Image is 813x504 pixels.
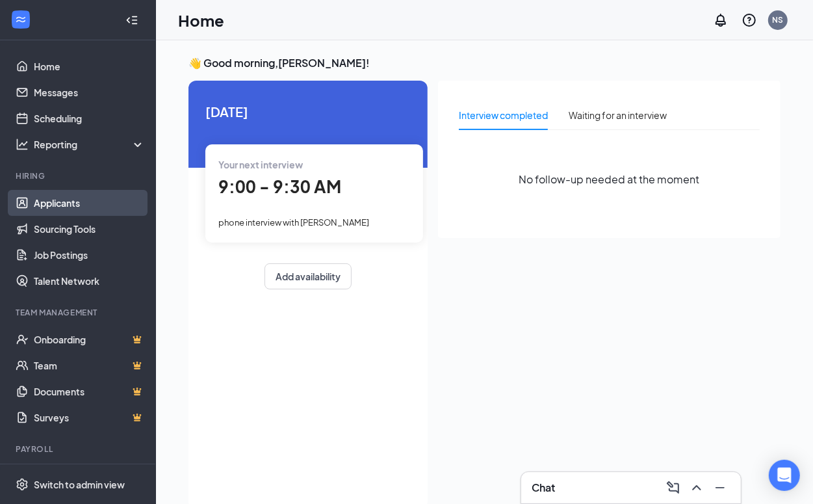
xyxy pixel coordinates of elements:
svg: Notifications [713,12,729,28]
a: DocumentsCrown [34,378,145,405]
a: Applicants [34,190,145,216]
a: SurveysCrown [34,405,145,431]
h3: Chat [532,481,555,495]
svg: ChevronUp [689,480,704,496]
h1: Home [178,9,224,31]
a: TeamCrown [34,352,145,378]
span: 9:00 - 9:30 AM [218,176,341,197]
div: NS [773,14,784,25]
button: ComposeMessage [663,477,684,498]
div: Switch to admin view [34,478,125,491]
svg: Collapse [125,14,138,27]
button: Add availability [265,263,352,289]
div: Open Intercom Messenger [769,460,800,491]
a: Scheduling [34,105,145,131]
svg: WorkstreamLogo [14,13,27,26]
a: Talent Network [34,268,145,294]
button: Minimize [710,477,730,498]
span: No follow-up needed at the moment [519,171,700,187]
div: Interview completed [459,108,548,122]
h3: 👋 Good morning, [PERSON_NAME] ! [188,56,781,70]
a: OnboardingCrown [34,326,145,352]
a: Messages [34,79,145,105]
button: ChevronUp [686,477,707,498]
span: Your next interview [218,159,303,170]
div: Payroll [16,444,142,455]
span: phone interview with [PERSON_NAME] [218,217,369,228]
a: Job Postings [34,242,145,268]
svg: Minimize [712,480,728,496]
div: Team Management [16,307,142,318]
a: Home [34,53,145,79]
div: Hiring [16,170,142,181]
svg: ComposeMessage [665,480,681,496]
div: Reporting [34,138,146,151]
a: Sourcing Tools [34,216,145,242]
svg: QuestionInfo [742,12,757,28]
span: [DATE] [205,101,411,122]
svg: Settings [16,478,29,491]
svg: Analysis [16,138,29,151]
div: Waiting for an interview [569,108,667,122]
